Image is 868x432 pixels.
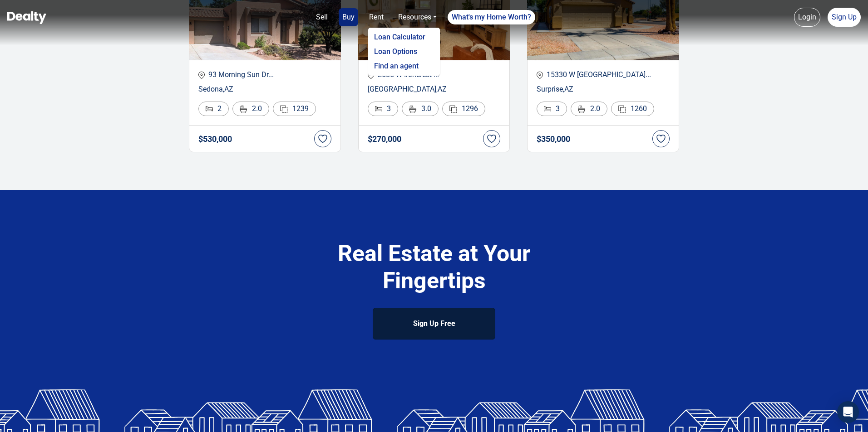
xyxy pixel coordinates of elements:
[368,135,401,144] h4: $ 270,000
[273,102,316,116] div: 1239
[442,102,485,116] div: 1296
[571,102,607,116] div: 2.0
[198,69,331,80] p: 93 Morning Sun Dr...
[240,105,247,113] img: Bathroom
[368,69,501,80] p: 2585 W Ironcrest ...
[402,102,439,116] div: 3.0
[828,8,861,27] a: Sign Up
[368,84,501,95] p: [GEOGRAPHIC_DATA] , AZ
[280,105,288,113] img: Area
[370,30,438,44] a: Loan Calculator
[537,71,543,79] img: location
[312,8,331,26] a: Sell
[537,84,670,95] p: Surprise , AZ
[409,105,417,113] img: Bathroom
[537,102,567,116] div: 3
[198,84,331,95] p: Sedona , AZ
[544,106,551,112] img: Bed
[365,8,387,26] a: Rent
[368,71,374,79] img: location
[448,10,535,24] a: What's my Home Worth?
[198,135,232,144] h4: $ 530,000
[449,105,457,113] img: Area
[339,8,358,26] a: Buy
[537,135,570,144] h4: $ 350,000
[375,106,382,112] img: Bed
[395,8,440,26] a: Resources
[7,11,46,24] img: Dealty - Buy, Sell & Rent Homes
[370,59,438,73] a: Find an agent
[232,102,269,116] div: 2.0
[370,44,438,59] a: Loan Options
[837,401,859,423] div: Open Intercom Messenger
[206,106,213,112] img: Bed
[305,240,563,294] h1: Real Estate at Your Fingertips
[794,8,820,27] a: Login
[373,308,495,340] a: Sign Up Free
[198,102,229,116] div: 2
[618,105,626,113] img: Area
[611,102,654,116] div: 1260
[368,102,398,116] div: 3
[578,105,586,113] img: Bathroom
[537,69,670,80] p: 15330 W [GEOGRAPHIC_DATA]...
[198,71,205,79] img: location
